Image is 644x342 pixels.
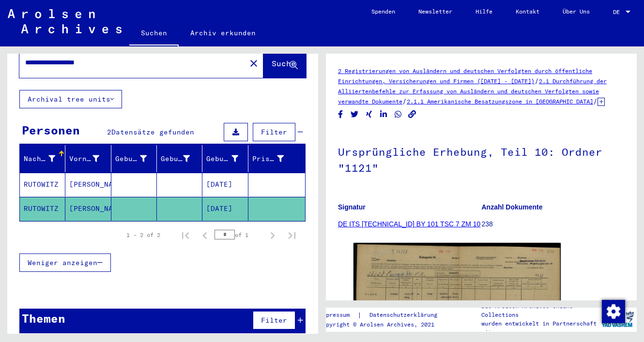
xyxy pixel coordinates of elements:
[319,310,357,320] a: Impressum
[261,128,287,136] span: Filter
[20,145,65,172] mat-header-cell: Nachname
[24,154,55,164] div: Nachname
[161,154,190,164] div: Geburt‏
[65,197,111,221] mat-cell: [PERSON_NAME]
[202,145,248,172] mat-header-cell: Geburtsdatum
[179,21,267,45] a: Archiv erkunden
[379,108,389,120] button: Share on LinkedIn
[20,173,65,196] mat-cell: RUTOWITZ
[126,231,160,239] div: 1 – 2 of 2
[19,253,111,272] button: Weniger anzeigen
[482,219,625,229] p: 238
[202,197,248,221] mat-cell: [DATE]
[319,320,449,329] p: Copyright © Arolsen Archives, 2021
[28,258,97,267] span: Weniger anzeigen
[22,121,80,139] div: Personen
[129,21,179,46] a: Suchen
[20,197,65,221] mat-cell: RUTOWITZ
[407,108,417,120] button: Copy link
[107,128,111,136] span: 2
[19,90,122,108] button: Archival tree units
[248,58,260,69] mat-icon: close
[69,154,99,164] div: Vorname
[111,128,194,136] span: Datensätze gefunden
[115,154,147,164] div: Geburtsname
[248,145,305,172] mat-header-cell: Prisoner #
[111,145,157,172] mat-header-cell: Geburtsname
[206,154,238,164] div: Geburtsdatum
[593,97,598,105] span: /
[115,151,159,166] div: Geburtsname
[481,302,598,319] p: Die Arolsen Archives Online-Collections
[393,108,403,120] button: Share on WhatsApp
[206,151,250,166] div: Geburtsdatum
[602,300,625,323] img: Zustimmung ändern
[482,203,543,211] b: Anzahl Dokumente
[215,230,263,239] div: of 1
[362,310,449,320] a: Datenschutzerklärung
[69,151,111,166] div: Vorname
[338,77,607,105] a: 2.1 Durchführung der Alliiertenbefehle zur Erfassung von Ausländern und deutschen Verfolgten sowi...
[157,145,202,172] mat-header-cell: Geburt‏
[319,310,449,320] div: |
[535,76,539,85] span: /
[161,151,202,166] div: Geburt‏
[613,9,624,15] span: DE
[263,48,306,78] button: Suche
[350,108,360,120] button: Share on Twitter
[22,310,65,327] div: Themen
[65,173,111,196] mat-cell: [PERSON_NAME]
[261,316,287,325] span: Filter
[253,123,295,141] button: Filter
[407,98,593,105] a: 2.1.1 Amerikanische Besatzungszone in [GEOGRAPHIC_DATA]
[338,203,366,211] b: Signatur
[24,151,67,166] div: Nachname
[481,319,598,337] p: wurden entwickelt in Partnerschaft mit
[253,311,295,329] button: Filter
[402,97,407,105] span: /
[252,154,284,164] div: Prisoner #
[364,108,374,120] button: Share on Xing
[202,173,248,196] mat-cell: [DATE]
[282,225,302,245] button: Last page
[65,145,111,172] mat-header-cell: Vorname
[244,53,263,73] button: Clear
[252,151,296,166] div: Prisoner #
[336,108,346,120] button: Share on Facebook
[338,220,480,228] a: DE ITS [TECHNICAL_ID] BY 101 TSC 7 ZM 10
[263,225,282,245] button: Next page
[599,307,636,331] img: yv_logo.png
[272,59,296,68] span: Suche
[338,130,625,188] h1: Ursprüngliche Erhebung, Teil 10: Ordner "1121"
[195,225,215,245] button: Previous page
[176,225,195,245] button: First page
[601,299,625,323] div: Zustimmung ändern
[338,67,592,85] a: 2 Registrierungen von Ausländern und deutschen Verfolgten durch öffentliche Einrichtungen, Versic...
[8,9,122,33] img: Arolsen_neg.svg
